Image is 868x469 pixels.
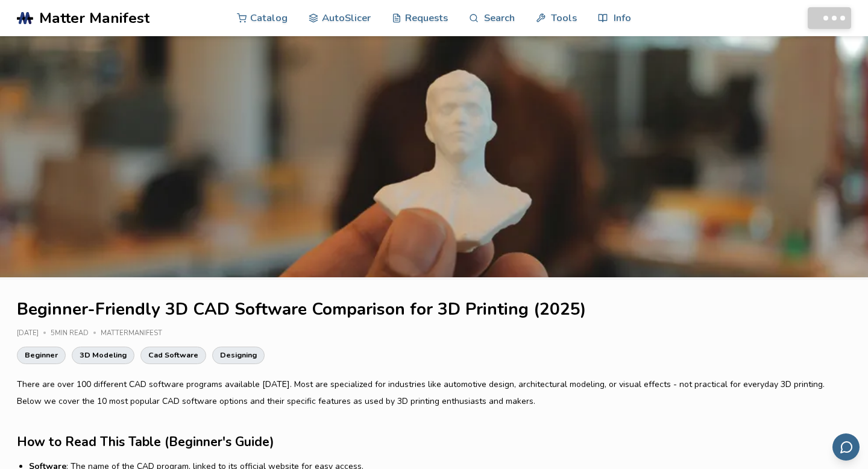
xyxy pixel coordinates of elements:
a: 3D Modeling [72,347,134,364]
a: Designing [212,347,265,364]
h2: How to Read This Table (Beginner's Guide) [17,433,851,452]
button: Send feedback via email [832,433,860,461]
h1: Beginner-Friendly 3D CAD Software Comparison for 3D Printing (2025) [17,300,851,319]
div: 5 min read [51,330,101,338]
span: Matter Manifest [39,10,149,27]
div: MatterManifest [101,330,171,338]
div: [DATE] [17,330,51,338]
a: Cad Software [140,347,206,364]
a: Beginner [17,347,66,364]
p: There are over 100 different CAD software programs available [DATE]. Most are specialized for ind... [17,376,851,410]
